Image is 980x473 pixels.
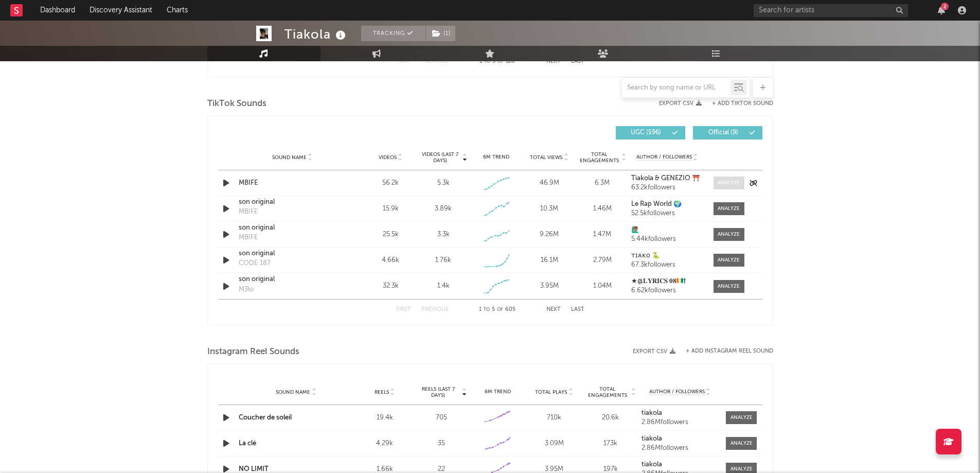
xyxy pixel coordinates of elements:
strong: tiakola [642,410,662,416]
a: son original [239,223,346,233]
div: 5.44k followers [631,236,703,243]
button: + Add Instagram Reel Sound [686,348,773,354]
div: 3.95M [525,281,573,291]
div: 3.89k [435,204,452,214]
div: 35 [416,439,467,449]
div: 46.9M [525,178,573,188]
a: Coucher de soleil [239,414,292,421]
div: 4.29k [359,439,411,449]
div: 1 5 605 [469,304,526,316]
a: son original [239,274,346,285]
span: of [497,59,504,64]
div: MBIFE [239,233,258,243]
div: MBIFE [239,178,346,188]
div: 6M Trend [472,153,520,161]
span: UGC ( 596 ) [622,130,670,136]
a: Le Rap World 🌍 [631,201,703,208]
div: 1 5 128 [469,56,526,68]
div: 9.26M [525,230,573,240]
strong: Le Rap World 🌍 [631,201,682,207]
button: Previous [421,307,449,312]
span: Reels (last 7 days) [416,386,461,398]
span: Official ( 9 ) [700,130,747,136]
div: 25.5k [367,230,415,240]
span: Total Views [530,154,562,161]
a: La clé [239,440,256,447]
button: Official(9) [693,126,762,139]
strong: Tiakola & GENEZIO ⛩️ [631,175,700,182]
span: Total Plays [535,389,567,395]
div: 16.1M [525,255,573,266]
span: Reels [375,389,389,395]
span: Author / Followers [636,154,692,161]
div: Tiakola [284,26,348,43]
button: Next [546,59,561,64]
a: son original [239,197,346,207]
div: 2 [941,3,949,10]
div: 20.6k [585,413,636,423]
div: 63.2k followers [631,184,703,191]
button: Previous [421,59,449,64]
div: + Add Instagram Reel Sound [675,348,773,354]
strong: ★@𝐋𝐘𝐑𝐈𝐂𝐒 𝟎𝟖🇨🇮† [631,278,686,285]
a: son original [239,249,346,259]
button: + Add TikTok Sound [702,101,773,107]
div: 6M Trend [472,388,524,396]
span: ( 1 ) [425,26,456,41]
div: 2.79M [578,255,626,266]
strong: 🙋🏽‍♂️ [631,226,639,233]
div: M3lo [239,285,254,295]
button: Last [571,59,584,64]
span: Instagram Reel Sounds [207,346,299,358]
button: Export CSV [633,348,675,355]
button: UGC(596) [616,126,685,139]
strong: tiakola [642,461,662,468]
div: 67.3k followers [631,261,703,269]
div: 1.4k [437,281,450,291]
div: 4.66k [367,255,415,266]
div: 2.86M followers [642,419,719,426]
div: CODE 187 [239,258,271,269]
span: Videos (last 7 days) [419,151,461,164]
span: Author / Followers [649,389,705,395]
div: MBIFE [239,207,258,217]
span: TikTok Sounds [207,98,266,110]
input: Search by song name or URL [622,84,730,92]
button: Last [571,307,584,312]
span: of [497,307,503,312]
div: 705 [416,413,467,423]
button: First [396,307,411,312]
span: Sound Name [276,389,310,395]
span: Total Engagements [585,386,630,398]
a: ᴛɪᴀᴋᴏ 🐍 [631,252,703,259]
strong: tiakola [642,435,662,442]
div: 1.76k [435,255,451,266]
a: tiakola [642,435,719,443]
button: 2 [938,6,945,14]
span: to [484,307,490,312]
div: 173k [585,439,636,449]
div: 3.09M [528,439,580,449]
a: tiakola [642,410,719,417]
a: ★@𝐋𝐘𝐑𝐈𝐂𝐒 𝟎𝟖🇨🇮† [631,278,703,285]
div: 6.62k followers [631,287,703,294]
a: 🙋🏽‍♂️ [631,226,703,234]
div: 5.3k [437,178,450,188]
div: 56.2k [367,178,415,188]
button: (1) [426,26,455,41]
div: 6.3M [578,178,626,188]
input: Search for artists [754,4,908,17]
button: Export CSV [659,100,702,107]
div: 32.3k [367,281,415,291]
div: 3.3k [437,230,450,240]
span: to [484,59,490,64]
a: tiakola [642,461,719,468]
div: 1.46M [578,204,626,214]
button: First [396,59,411,64]
div: 15.9k [367,204,415,214]
span: Total Engagements [578,151,620,164]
